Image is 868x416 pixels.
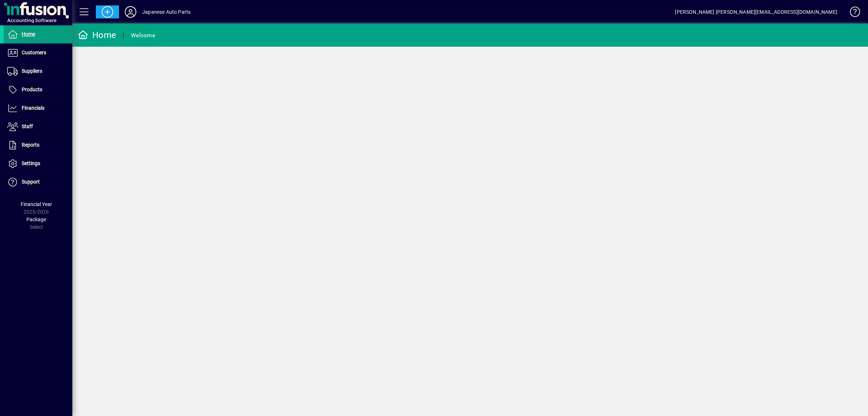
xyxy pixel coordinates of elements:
button: Profile [119,5,142,18]
span: Staff [22,123,33,129]
a: Suppliers [4,62,72,80]
span: Reports [22,142,39,148]
a: Staff [4,118,72,136]
a: Knowledge Base [844,1,859,25]
span: Products [22,87,42,92]
a: Reports [4,136,72,154]
span: Financial Year [21,201,52,207]
span: Package [26,217,46,222]
span: Home [22,31,35,37]
div: Home [78,29,116,41]
a: Settings [4,155,72,173]
span: Settings [22,160,40,166]
span: Suppliers [22,68,42,74]
span: Support [22,179,40,185]
a: Support [4,173,72,191]
a: Customers [4,44,72,62]
div: Japanese Auto Parts [142,6,191,18]
div: [PERSON_NAME] [PERSON_NAME][EMAIL_ADDRESS][DOMAIN_NAME] [675,6,837,18]
span: Financials [22,105,44,111]
button: Add [96,5,119,18]
a: Products [4,81,72,99]
span: Customers [22,50,46,55]
a: Financials [4,99,72,117]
